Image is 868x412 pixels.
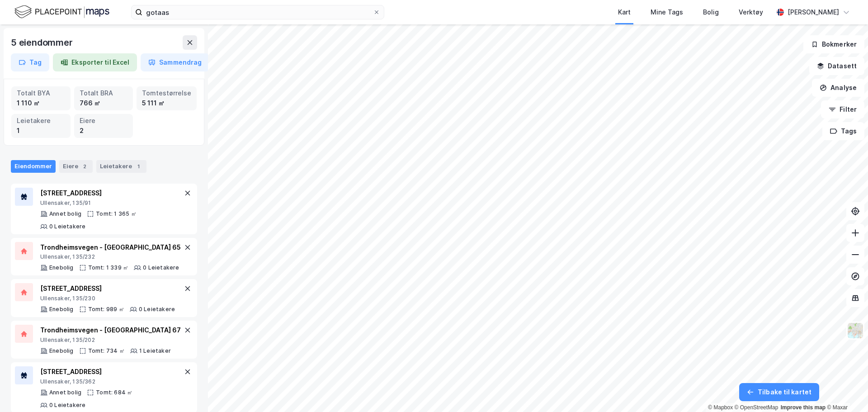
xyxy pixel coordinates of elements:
[96,389,132,396] div: Tomt: 684 ㎡
[49,347,74,355] div: Enebolig
[40,336,181,344] div: Ullensaker, 135/202
[823,369,868,412] iframe: Chat Widget
[141,53,209,71] button: Sammendrag
[143,264,179,271] div: 0 Leietakere
[142,88,191,98] div: Tomtestørrelse
[88,347,125,355] div: Tomt: 734 ㎡
[739,383,819,401] button: Tilbake til kartet
[40,242,181,253] div: Trondheimsvegen - [GEOGRAPHIC_DATA] 65
[822,122,864,140] button: Tags
[88,264,129,271] div: Tomt: 1 339 ㎡
[80,126,128,136] div: 2
[139,347,171,355] div: 1 Leietaker
[651,7,683,18] div: Mine Tags
[739,7,763,18] div: Verktøy
[40,283,175,294] div: [STREET_ADDRESS]
[134,162,143,171] div: 1
[40,199,182,207] div: Ullensaker, 135/91
[812,79,864,97] button: Analyse
[17,98,65,108] div: 1 110 ㎡
[735,404,778,411] a: OpenStreetMap
[809,57,864,75] button: Datasett
[139,306,175,313] div: 0 Leietakere
[703,7,719,18] div: Bolig
[40,188,182,199] div: [STREET_ADDRESS]
[80,116,128,126] div: Eiere
[17,88,65,98] div: Totalt BYA
[788,7,839,18] div: [PERSON_NAME]
[142,5,373,19] input: Søk på adresse, matrikkel, gårdeiere, leietakere eller personer
[618,7,631,18] div: Kart
[49,223,85,230] div: 0 Leietakere
[14,4,109,20] img: logo.f888ab2527a4732fd821a326f86c7f29.svg
[142,98,191,108] div: 5 111 ㎡
[49,306,74,313] div: Enebolig
[80,88,128,98] div: Totalt BRA
[80,162,89,171] div: 2
[40,253,181,260] div: Ullensaker, 135/232
[59,160,93,173] div: Eiere
[847,322,864,339] img: Z
[80,98,128,108] div: 766 ㎡
[96,160,146,173] div: Leietakere
[708,404,733,411] a: Mapbox
[11,35,75,50] div: 5 eiendommer
[40,378,182,385] div: Ullensaker, 135/362
[49,264,74,271] div: Enebolig
[49,402,85,409] div: 0 Leietakere
[17,126,65,136] div: 1
[781,404,826,411] a: Improve this map
[11,53,49,71] button: Tag
[49,210,81,218] div: Annet bolig
[803,35,864,53] button: Bokmerker
[96,210,137,218] div: Tomt: 1 365 ㎡
[11,160,56,173] div: Eiendommer
[88,306,124,313] div: Tomt: 989 ㎡
[823,369,868,412] div: Kontrollprogram for chat
[17,116,65,126] div: Leietakere
[40,295,175,302] div: Ullensaker, 135/230
[40,325,181,336] div: Trondheimsvegen - [GEOGRAPHIC_DATA] 67
[821,100,864,118] button: Filter
[53,53,137,71] button: Eksporter til Excel
[49,389,81,396] div: Annet bolig
[40,366,182,377] div: [STREET_ADDRESS]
